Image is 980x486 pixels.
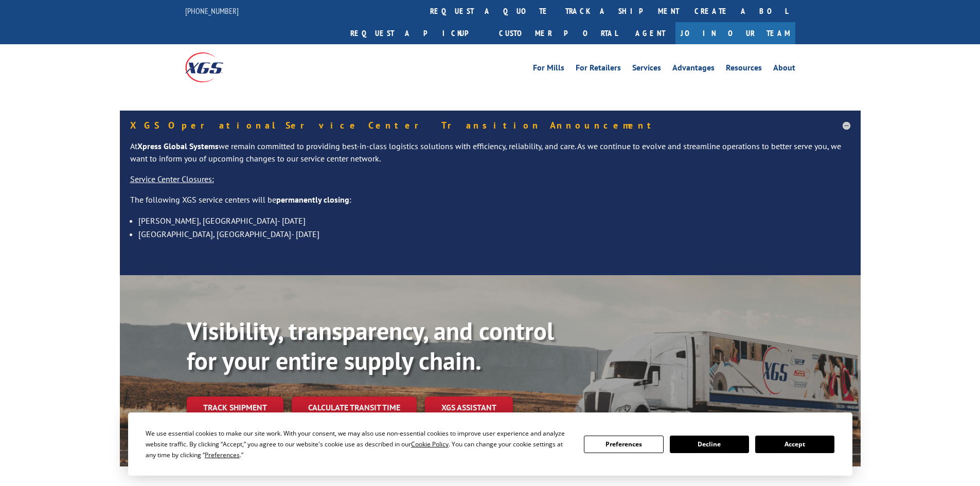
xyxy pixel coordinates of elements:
a: For Mills [533,64,564,75]
a: [PHONE_NUMBER] [185,6,239,16]
a: Agent [625,22,675,44]
a: Join Our Team [675,22,795,44]
strong: Xpress Global Systems [137,141,219,151]
a: Services [632,64,661,75]
strong: permanently closing [276,194,349,205]
li: [PERSON_NAME], [GEOGRAPHIC_DATA]- [DATE] [138,214,850,227]
button: Preferences [584,436,663,453]
button: Accept [755,436,834,453]
a: Calculate transit time [292,397,417,419]
p: At we remain committed to providing best-in-class logistics solutions with efficiency, reliabilit... [130,140,850,173]
u: Service Center Closures: [130,174,214,184]
span: Cookie Policy [411,440,449,448]
a: Track shipment [187,397,283,418]
b: Visibility, transparency, and control for your entire supply chain. [187,315,554,376]
button: Decline [670,436,749,453]
a: Resources [726,64,762,75]
a: Advantages [672,64,715,75]
span: Preferences [205,451,240,459]
li: [GEOGRAPHIC_DATA], [GEOGRAPHIC_DATA]- [DATE] [138,227,850,241]
p: The following XGS service centers will be : [130,194,850,214]
div: Cookie Consent Prompt [128,412,852,476]
a: For Retailers [576,64,621,75]
a: XGS ASSISTANT [425,397,513,419]
a: About [773,64,795,75]
div: We use essential cookies to make our site work. With your consent, we may also use non-essential ... [146,428,572,460]
a: Customer Portal [491,22,625,44]
h5: XGS Operational Service Center Transition Announcement [130,121,850,130]
a: Request a pickup [343,22,491,44]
